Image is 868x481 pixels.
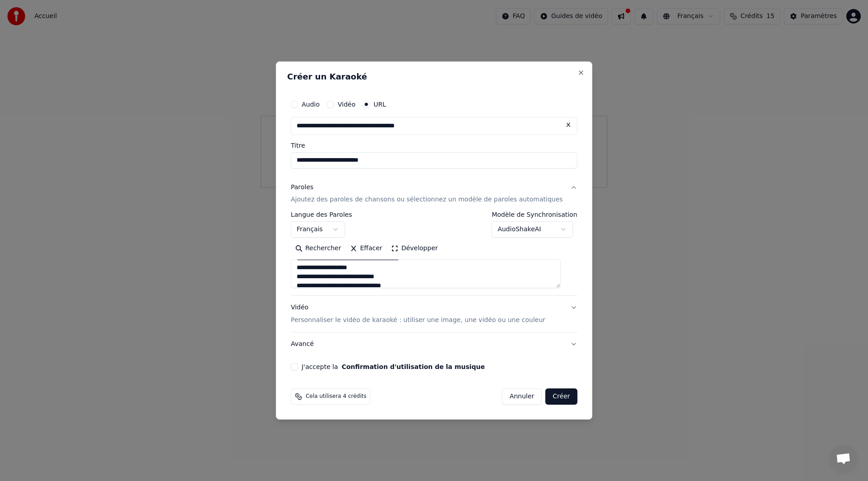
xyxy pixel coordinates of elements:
[291,316,545,325] p: Personnaliser le vidéo de karaoké : utiliser une image, une vidéo ou une couleur
[502,388,542,405] button: Annuler
[338,101,355,107] label: Vidéo
[291,183,313,192] div: Paroles
[291,196,563,205] p: Ajoutez des paroles de chansons ou sélectionnez un modèle de paroles automatiques
[342,364,485,370] button: J'accepte la
[291,176,577,212] button: ParolesAjoutez des paroles de chansons ou sélectionnez un modèle de paroles automatiques
[302,364,485,370] label: J'accepte la
[291,304,545,325] div: Vidéo
[291,142,577,149] label: Titre
[302,101,320,107] label: Audio
[291,212,352,218] label: Langue des Paroles
[345,242,387,256] button: Effacer
[546,388,577,405] button: Créer
[287,73,581,81] h2: Créer un Karaoké
[291,212,577,296] div: ParolesAjoutez des paroles de chansons ou sélectionnez un modèle de paroles automatiques
[291,242,345,256] button: Rechercher
[306,393,366,400] span: Cela utilisera 4 crédits
[373,101,386,107] label: URL
[291,332,577,356] button: Avancé
[291,296,577,332] button: VidéoPersonnaliser le vidéo de karaoké : utiliser une image, une vidéo ou une couleur
[492,212,577,218] label: Modèle de Synchronisation
[387,242,443,256] button: Développer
